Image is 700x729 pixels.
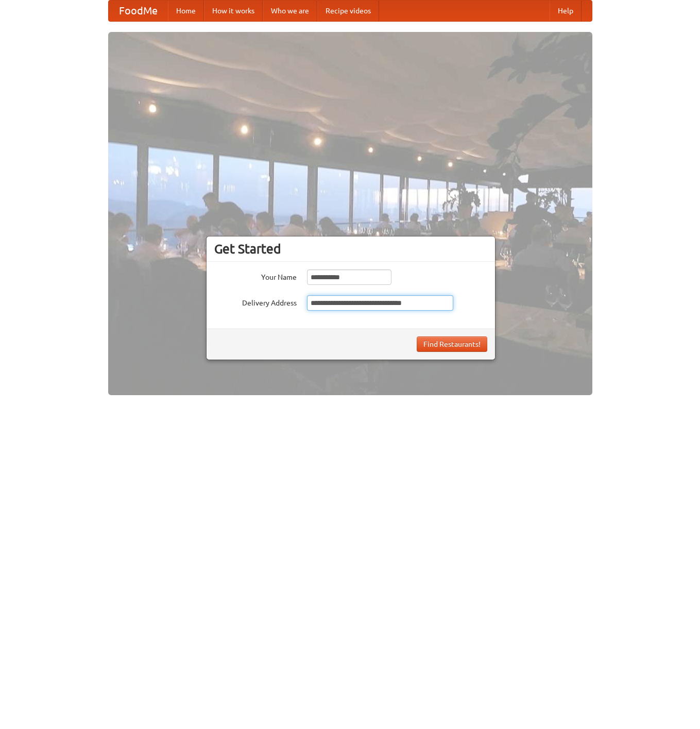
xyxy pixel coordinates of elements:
a: Home [168,1,204,21]
h3: Get Started [214,241,487,257]
label: Delivery Address [214,295,297,308]
a: FoodMe [109,1,168,21]
a: Who we are [263,1,317,21]
a: Help [550,1,582,21]
button: Find Restaurants! [417,336,487,352]
a: How it works [204,1,263,21]
a: Recipe videos [317,1,379,21]
label: Your Name [214,269,297,282]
